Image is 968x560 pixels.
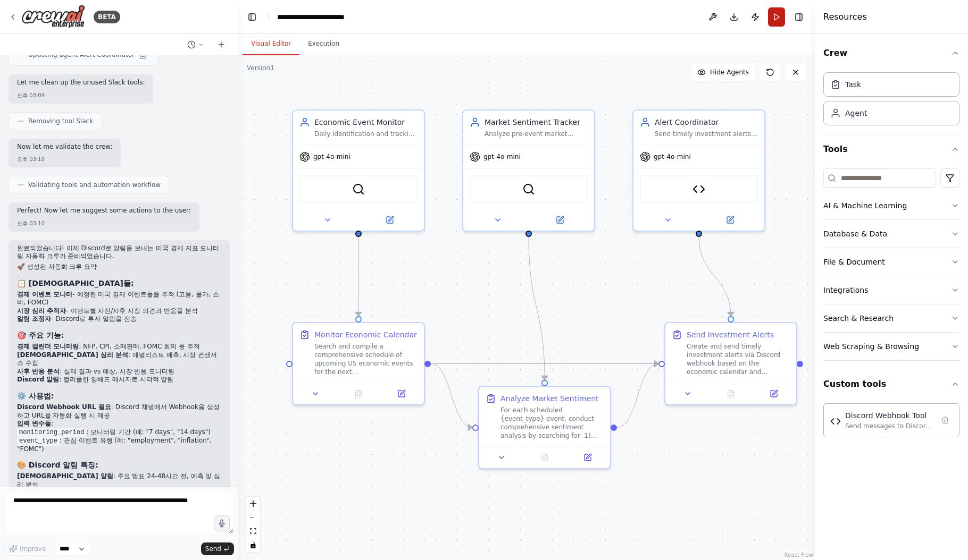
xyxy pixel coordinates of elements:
[823,257,885,267] div: File & Document
[17,330,221,341] h3: 🎯 주요 기능:
[692,183,705,196] img: Discord Webhook Tool
[360,214,420,226] button: Open in side panel
[431,359,472,433] g: Edge from be060d0d-6cc9-4a26-91eb-9a594cbc95f5 to 25625d0d-4e2d-402a-bfc9-a1bd0c3ca7bb
[845,79,861,90] div: Task
[205,545,221,553] span: Send
[823,164,959,369] div: Tools
[655,117,758,128] div: Alert Coordinator
[845,422,933,430] div: Send messages to Discord channels using webhook URLs. Supports both simple text messages and rich...
[823,200,907,211] div: AI & Machine Learning
[314,130,418,138] div: Daily identification and tracking of upcoming US economic events including employment data, infla...
[617,359,658,433] g: Edge from 25625d0d-4e2d-402a-bfc9-a1bd0c3ca7bb to 4c08c13c-414b-45dc-8faf-b0b8daa45105
[243,33,299,55] button: Visual Editor
[17,291,72,298] strong: 경제 이벤트 모니터
[17,472,221,489] li: : 주요 발표 24-48시간 전, 예측 및 심리 분석
[292,322,425,405] div: Monitor Economic CalendarSearch and compile a comprehensive schedule of upcoming US economic even...
[17,343,221,351] li: : NFP, CPI, 소매판매, FOMC 회의 등 추적
[4,542,51,556] button: Improve
[17,244,221,261] p: 완료되었습니다! 이제 Discord로 알림을 보내는 미국 경제 지표 모니터링 자동화 크루가 준비되었습니다.
[710,68,749,77] span: Hide Agents
[845,108,867,118] div: Agent
[522,451,568,464] button: No output available
[17,91,145,99] div: 오후 03:09
[314,329,417,340] div: Monitor Economic Calendar
[17,472,113,480] strong: [DEMOGRAPHIC_DATA] 알림
[246,524,260,538] button: fit view
[823,38,959,68] button: Crew
[314,342,418,376] div: Search and compile a comprehensive schedule of upcoming US economic events for the next {monitori...
[213,38,230,51] button: Start a new chat
[823,220,959,248] button: Database & Data
[17,155,112,163] div: 오후 03:10
[823,285,868,295] div: Integrations
[17,436,60,446] code: event_type
[823,134,959,164] button: Tools
[522,183,535,196] img: SerperDevTool
[246,538,260,552] button: toggle interactivity
[823,276,959,304] button: Integrations
[485,117,588,128] div: Market Sentiment Tracker
[245,10,260,24] button: Hide left sidebar
[17,420,51,427] strong: 입력 변수들
[823,192,959,219] button: AI & Machine Learning
[791,10,806,24] button: Hide right sidebar
[17,351,128,359] strong: [DEMOGRAPHIC_DATA] 심리 분석
[700,214,760,226] button: Open in side panel
[823,68,959,134] div: Crew
[17,307,66,315] strong: 시장 심리 추적자
[21,5,85,29] img: Logo
[17,219,191,227] div: 오후 03:10
[246,511,260,524] button: zoom out
[500,393,599,404] div: Analyze Market Sentiment
[823,313,894,324] div: Search & Research
[687,342,790,376] div: Create and send timely investment alerts via Discord webhook based on the economic calendar and s...
[485,130,588,138] div: Analyze pre-event market sentiment and post-event reactions for {event_type} events, collecting a...
[845,410,933,421] div: Discord Webhook Tool
[462,109,595,232] div: Market Sentiment TrackerAnalyze pre-event market sentiment and post-event reactions for {event_ty...
[17,263,221,271] h2: 🚀 생성된 자동화 크루 요약
[830,416,841,427] img: Discord Webhook Tool
[632,109,765,232] div: Alert CoordinatorSend timely investment alerts via Discord for economic events, combining pre-eve...
[431,359,658,369] g: Edge from be060d0d-6cc9-4a26-91eb-9a594cbc95f5 to 4c08c13c-414b-45dc-8faf-b0b8daa45105
[17,391,221,401] h3: ⚙️ 사용법:
[483,152,521,161] span: gpt-4o-mini
[214,515,230,531] button: Click to speak your automation idea
[569,451,606,464] button: Open in side panel
[755,387,792,400] button: Open in side panel
[823,333,959,360] button: Web Scraping & Browsing
[17,351,221,368] li: : 애널리스트 예측, 시장 컨센서스 수집
[823,369,959,399] button: Custom tools
[246,497,260,511] button: zoom in
[247,64,274,72] div: Version 1
[530,214,590,226] button: Open in side panel
[28,117,93,125] span: Removing tool Slack
[183,38,208,51] button: Switch to previous chat
[687,329,774,340] div: Send Investment Alerts
[823,341,919,352] div: Web Scraping & Browsing
[523,237,550,380] g: Edge from c1833dd5-bee0-421d-9a7b-07cbef3e0efa to 25625d0d-4e2d-402a-bfc9-a1bd0c3ca7bb
[20,545,46,553] span: Improve
[299,33,348,55] button: Execution
[478,386,611,469] div: Analyze Market SentimentFor each scheduled {event_type} event, conduct comprehensive sentiment an...
[17,79,145,87] p: Let me clean up the unused Slack tools:
[17,403,221,420] li: : Discord 채널에서 Webhook을 생성하고 URL을 자동화 실행 시 제공
[17,207,191,215] p: Perfect! Now let me suggest some actions to the user:
[313,152,351,161] span: gpt-4o-mini
[17,428,86,437] code: monitoring_period
[785,552,813,558] a: React Flow attribution
[17,315,51,323] strong: 알림 조정자
[352,183,365,196] img: SerperDevTool
[314,117,418,128] div: Economic Event Monitor
[694,237,736,316] g: Edge from bfc19fdb-cb41-4dd6-bdfc-f62fd6896dbb to 4c08c13c-414b-45dc-8faf-b0b8daa45105
[823,228,887,239] div: Database & Data
[246,497,260,552] div: React Flow controls
[654,152,691,161] span: gpt-4o-mini
[17,376,59,383] strong: Discord 알림
[708,387,754,400] button: No output available
[17,420,221,453] li: :
[500,406,604,440] div: For each scheduled {event_type} event, conduct comprehensive sentiment analysis by searching for:...
[17,428,221,437] li: : 모니터링 기간 (예: "7 days", "14 days")
[292,109,425,232] div: Economic Event MonitorDaily identification and tracking of upcoming US economic events including ...
[17,368,60,375] strong: 사후 반응 분석
[938,413,953,428] button: Delete tool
